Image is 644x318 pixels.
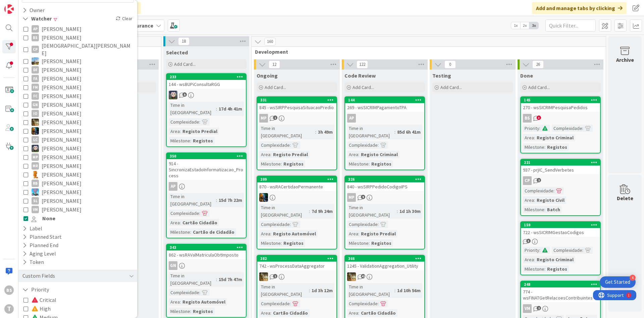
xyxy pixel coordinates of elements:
div: Complexidade [552,246,582,254]
div: Registos [545,265,569,273]
button: FM [PERSON_NAME] [23,83,132,92]
a: 209870 - wsRACertidaoPermanenteJCTime in [GEOGRAPHIC_DATA]:7d 9h 24mComplexidade:Area:Registo Aut... [257,176,337,249]
div: Registo Predial [271,151,310,158]
span: : [180,219,181,226]
div: Time in [GEOGRAPHIC_DATA] [347,283,394,298]
img: LS [169,91,177,99]
span: : [190,228,191,236]
div: Area [169,128,180,135]
span: High [32,304,51,313]
div: 248774 - wsFINATGetRelacoesContribuintes [521,281,600,302]
img: LS [32,145,39,152]
div: 144269 - wsSICRIMPagamentoTPA [345,97,424,112]
a: 233144 - wsBUPiConsultaRGGLSTime in [GEOGRAPHIC_DATA]:17d 4h 41mComplexidade:Area:Registo Predial... [166,73,247,147]
div: 1d 10h 56m [395,287,422,294]
button: MR [PERSON_NAME] [23,162,132,170]
span: : [190,137,191,144]
div: Priority [523,125,539,132]
div: 382 [260,256,336,261]
div: 248 [524,282,600,287]
span: : [397,208,398,215]
span: : [394,287,395,294]
a: 326840 - wsSIRPPedidoCodigoIPSMPTime in [GEOGRAPHIC_DATA]:1d 1h 30mComplexidade:Area:Registo Pred... [344,176,425,249]
span: 3 [526,239,531,243]
input: Quick Filter... [545,19,596,32]
div: MR [32,162,39,170]
div: RB [32,180,39,187]
span: : [190,308,191,315]
div: 722 - wsSICRIMGestaoCodigos [521,228,600,237]
a: 331845 - wsSIRPPesquisaSituacaoPredioMPTime in [GEOGRAPHIC_DATA]:3h 49mComplexidade:Area:Registo ... [257,96,337,170]
div: Area [523,256,534,263]
button: CP [DEMOGRAPHIC_DATA][PERSON_NAME] [23,42,132,57]
div: 7d 9h 24m [310,208,334,215]
div: VM [521,304,600,313]
div: 343 [167,244,246,251]
button: Priority [22,285,50,294]
button: FC [PERSON_NAME] [23,92,132,100]
span: : [534,256,535,263]
span: Add Card... [174,61,196,67]
span: 9 [361,195,365,199]
div: Cartão Cidadão [271,309,310,317]
div: JC [345,272,424,281]
div: GN [167,261,246,270]
div: 343862 - wsRAValMatriculaObtImposto [167,244,246,259]
div: 221937 - prjIC_SendVerbetes [521,160,600,174]
span: : [281,160,282,168]
span: : [199,118,200,126]
div: 221 [524,160,600,165]
span: : [378,221,379,228]
span: 2 [537,306,541,310]
div: VM [523,304,532,313]
button: JC [PERSON_NAME] [23,127,132,135]
button: SF [PERSON_NAME] [23,188,132,196]
span: : [270,151,271,158]
div: 3661245 - ValidationAggregation_Utility [345,256,424,270]
button: FA [PERSON_NAME] [23,74,132,83]
div: 221 [521,160,600,166]
div: Cartão Cidadão [181,219,219,226]
div: 840 - wsSIRPPedidoCodigoIPS [345,182,424,191]
div: MP [257,114,336,123]
button: DF [PERSON_NAME] [23,65,132,74]
div: Area [259,230,270,237]
span: : [180,128,181,135]
span: Add Card... [265,84,286,90]
div: 144 - wsBUPiConsultaRGG [167,80,246,89]
div: FA [32,75,39,82]
div: 159 [524,223,600,227]
button: DG [PERSON_NAME] [23,57,132,65]
button: RL [PERSON_NAME] [23,170,132,179]
span: [PERSON_NAME] [42,83,82,92]
span: : [199,289,200,296]
div: 159722 - wsSICRIMGestaoCodigos [521,222,600,237]
span: [PERSON_NAME] [42,153,82,162]
div: BS [523,114,532,123]
div: 15d 7h 22m [217,196,244,204]
button: MP [PERSON_NAME] [23,153,132,162]
div: Registo Automóvel [271,230,318,237]
div: Complexidade [347,300,378,307]
div: AP [169,182,177,191]
img: RL [32,171,39,178]
div: Area [169,219,180,226]
div: 845 - wsSIRPPesquisaSituacaoPredio [257,103,336,112]
span: : [270,230,271,237]
span: [PERSON_NAME] [42,109,82,118]
div: Registos [370,239,393,247]
div: 17d 4h 41m [217,105,244,112]
span: : [544,265,545,273]
button: LC [PERSON_NAME] [23,135,132,144]
span: : [534,134,535,141]
div: 326 [348,177,424,182]
button: BS [PERSON_NAME] [23,33,132,42]
div: Cartão Cidadão [359,309,397,317]
div: Complexidade [169,210,199,217]
div: Time in [GEOGRAPHIC_DATA] [169,272,216,287]
a: 343862 - wsRAValMatriculaObtImpostoGNTime in [GEOGRAPHIC_DATA]:15d 7h 47mComplexidade:Area:Regist... [166,244,247,318]
div: JC [257,193,336,202]
div: CP [32,46,39,53]
span: : [534,196,535,204]
div: Complexidade [259,221,290,228]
